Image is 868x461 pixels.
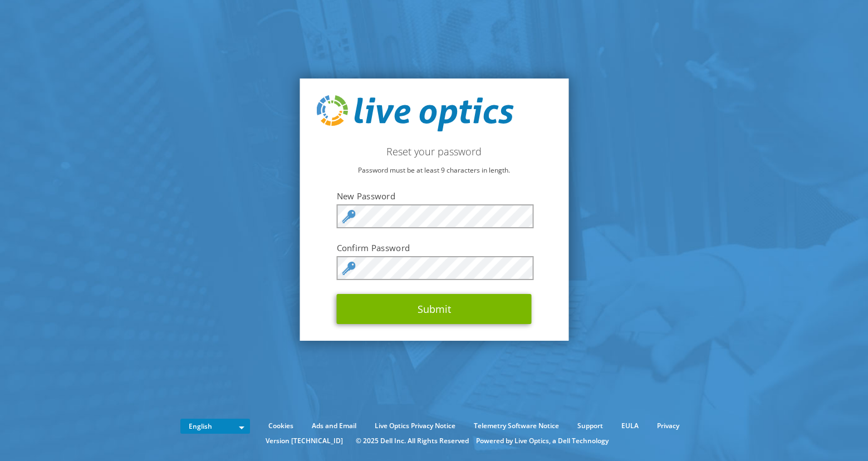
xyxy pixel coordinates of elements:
[337,190,532,202] label: New Password
[260,435,349,447] li: Version [TECHNICAL_ID]
[316,95,513,132] img: live_optics_svg.svg
[260,420,302,432] a: Cookies
[569,420,611,432] a: Support
[465,420,567,432] a: Telemetry Software Notice
[476,435,609,447] li: Powered by Live Optics, a Dell Technology
[303,420,365,432] a: Ads and Email
[337,294,532,324] button: Submit
[350,435,474,447] li: © 2025 Dell Inc. All Rights Reserved
[613,420,647,432] a: EULA
[366,420,464,432] a: Live Optics Privacy Notice
[649,420,688,432] a: Privacy
[316,164,552,176] p: Password must be at least 9 characters in length.
[337,242,532,253] label: Confirm Password
[316,145,552,158] h2: Reset your password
